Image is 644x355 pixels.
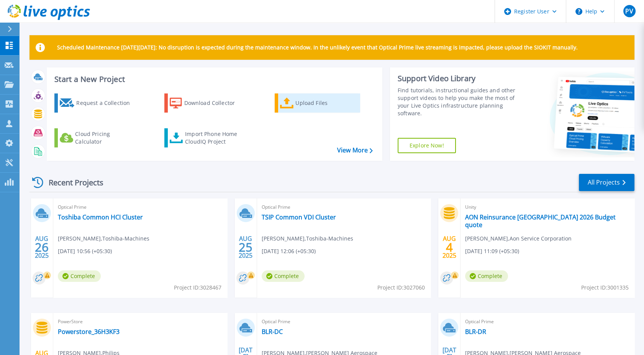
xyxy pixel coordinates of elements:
a: AON Reinsurance [GEOGRAPHIC_DATA] 2026 Budget quote [465,213,630,229]
a: Cloud Pricing Calculator [54,128,140,147]
div: Recent Projects [29,173,114,192]
div: Support Video Library [398,74,521,83]
a: TSIP Common VDI Cluster [262,213,336,221]
span: Complete [58,270,101,282]
div: Find tutorials, instructional guides and other support videos to help you make the most of your L... [398,87,521,117]
span: PV [625,8,633,14]
a: Upload Files [275,93,360,113]
a: Download Collector [164,93,250,113]
span: Optical Prime [262,317,426,326]
span: Optical Prime [262,203,426,211]
span: Complete [465,270,508,282]
div: Upload Files [295,95,357,111]
a: BLR-DR [465,328,486,335]
span: [PERSON_NAME] , Aon Service Corporation [465,234,572,243]
span: [DATE] 10:56 (+05:30) [58,247,112,255]
div: Import Phone Home CloudIQ Project [185,130,245,146]
span: [PERSON_NAME] , Toshiba-Machines [58,234,149,243]
div: AUG 2025 [442,233,457,261]
span: Project ID: 3027060 [377,283,425,292]
a: BLR-DC [262,328,283,335]
span: PowerStore [58,317,223,326]
a: View More [337,147,373,154]
span: 4 [446,244,453,250]
span: 26 [35,244,49,250]
div: AUG 2025 [238,233,253,261]
a: Powerstore_36H3KF3 [58,328,120,335]
div: Download Collector [184,95,246,111]
span: Optical Prime [465,317,630,326]
span: [DATE] 11:09 (+05:30) [465,247,519,255]
div: Request a Collection [76,95,138,111]
span: Project ID: 3001335 [581,283,629,292]
a: Request a Collection [54,93,140,113]
div: Cloud Pricing Calculator [75,130,136,146]
div: AUG 2025 [34,233,49,261]
a: All Projects [579,174,634,191]
span: Complete [262,270,305,282]
span: Project ID: 3028467 [174,283,221,292]
span: Optical Prime [58,203,223,211]
span: [PERSON_NAME] , Toshiba-Machines [262,234,353,243]
p: Scheduled Maintenance [DATE][DATE]: No disruption is expected during the maintenance window. In t... [57,44,578,51]
a: Explore Now! [398,138,456,153]
span: 25 [239,244,252,250]
span: Unity [465,203,630,211]
span: [DATE] 12:06 (+05:30) [262,247,316,255]
h3: Start a New Project [54,75,372,83]
a: Toshiba Common HCI Cluster [58,213,143,221]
